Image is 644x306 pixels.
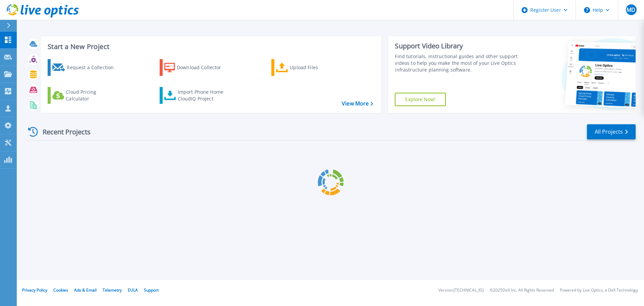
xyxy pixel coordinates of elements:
a: Explore Now! [395,93,446,106]
a: Upload Files [271,59,346,76]
div: Request a Collection [67,61,120,74]
li: Powered by Live Optics, a Dell Technology [560,288,638,293]
a: View More [342,100,373,107]
a: Privacy Policy [22,287,47,293]
div: Cloud Pricing Calculator [66,89,119,102]
a: Support [144,287,159,293]
a: Ads & Email [74,287,97,293]
span: MD [627,7,635,12]
h3: Start a New Project [48,43,373,50]
li: Version: [TECHNICAL_ID] [438,288,484,293]
a: Cookies [53,287,68,293]
a: Telemetry [103,287,122,293]
a: Cloud Pricing Calculator [48,87,122,104]
div: Import Phone Home CloudIQ Project [178,89,230,102]
div: Support Video Library [395,42,521,50]
a: All Projects [587,124,636,139]
div: Recent Projects [26,124,100,140]
a: EULA [128,287,138,293]
div: Upload Files [290,61,343,74]
li: © 2025 Dell Inc. All Rights Reserved [490,288,554,293]
div: Download Collector [177,61,230,74]
a: Request a Collection [48,59,122,76]
div: Find tutorials, instructional guides and other support videos to help you make the most of your L... [395,53,521,73]
a: Download Collector [160,59,234,76]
